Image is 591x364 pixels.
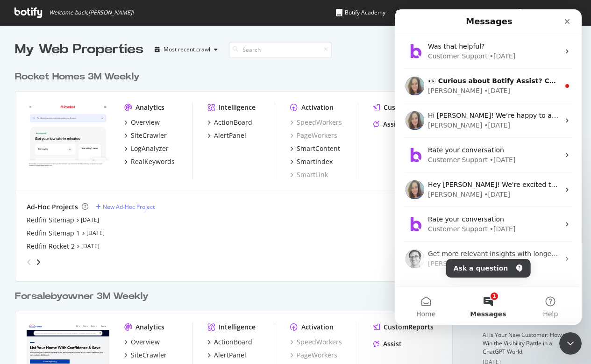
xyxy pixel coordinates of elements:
[290,144,340,153] a: SmartContent
[214,337,252,347] div: ActionBoard
[124,350,167,360] a: SiteCrawler
[297,144,340,153] div: SmartContent
[151,42,221,57] button: Most recent crawl
[35,257,42,267] div: angle-right
[290,170,328,179] a: SmartLink
[81,242,100,250] a: [DATE]
[383,120,402,129] div: Assist
[124,144,169,153] a: LogAnalyzer
[33,250,87,259] div: [PERSON_NAME]
[11,171,29,190] img: Profile image for Colleen
[131,337,160,347] div: Overview
[15,70,143,84] a: Rocket Homes 3M Weekly
[336,8,385,17] div: Botify Academy
[49,9,134,16] span: Welcome back, [PERSON_NAME] !
[373,339,402,349] a: Assist
[384,103,434,112] div: CustomReports
[124,157,175,166] a: RealKeywords
[75,301,111,308] span: Messages
[131,157,175,166] div: RealKeywords
[559,332,582,355] iframe: Intercom live chat
[23,255,35,270] div: angle-left
[96,203,155,211] a: New Ad-Hoc Project
[290,350,337,360] a: PageWorkers
[135,103,164,112] div: Analytics
[15,290,152,303] a: Forsalebyowner 3M Weekly
[33,137,109,144] span: Rate your conversation
[103,203,155,211] div: New Ad-Hoc Project
[214,350,246,360] div: AlertPanel
[207,350,246,360] a: AlertPanel
[27,242,75,251] a: Redfin Rocket 2
[509,5,586,20] button: [PERSON_NAME]
[89,180,115,190] div: • [DATE]
[27,202,78,212] div: Ad-Hoc Projects
[86,229,105,237] a: [DATE]
[384,322,434,332] div: CustomReports
[131,131,167,140] div: SiteCrawler
[95,215,121,225] div: • [DATE]
[33,206,109,214] span: Rate your conversation
[89,77,115,86] div: • [DATE]
[124,118,160,127] a: Overview
[15,290,149,303] div: Forsalebyowner 3M Weekly
[135,322,164,332] div: Analytics
[383,339,402,349] div: Assist
[461,8,509,17] div: Organizations
[214,118,252,127] div: ActionBoard
[290,131,337,140] a: PageWorkers
[131,118,160,127] div: Overview
[62,278,124,315] button: Messages
[301,322,334,332] div: Activation
[89,111,115,121] div: • [DATE]
[297,157,333,166] div: SmartIndex
[27,228,80,238] a: Redfin Sitemap 1
[207,131,246,140] a: AlertPanel
[229,42,332,58] input: Search
[131,350,167,360] div: SiteCrawler
[27,215,74,225] a: Redfin Sitemap
[11,206,29,224] img: Profile image for Customer Support
[373,322,434,332] a: CustomReports
[11,102,29,121] img: Profile image for Colleen
[33,241,483,248] span: Get more relevant insights with longer log report periods! See up to 18 months of data in one rep...
[21,301,41,308] span: Home
[483,331,568,356] a: AI Is Your New Customer: How to Win the Visibility Battle in a ChatGPT World
[131,144,169,153] div: LogAnalyzer
[124,131,167,140] a: SiteCrawler
[290,337,342,347] a: SpeedWorkers
[219,322,256,332] div: Intelligence
[33,77,87,86] div: [PERSON_NAME]
[11,275,29,293] img: Profile image for Customer Support
[214,131,246,140] div: AlertPanel
[527,8,571,16] span: Norma Moras
[395,9,582,325] iframe: Intercom live chat
[207,337,252,347] a: ActionBoard
[219,103,256,112] div: Intelligence
[33,111,87,121] div: [PERSON_NAME]
[33,215,93,225] div: Customer Support
[27,103,109,169] img: www.rocket.com
[11,136,29,155] img: Profile image for Customer Support
[51,250,136,268] button: Ask a question
[290,118,342,127] a: SpeedWorkers
[373,120,402,129] a: Assist
[373,103,434,112] a: CustomReports
[33,68,362,75] span: 👀 Curious about Botify Assist? Check out these use cases to explore what Assist can do!
[164,47,210,52] div: Most recent crawl
[125,278,187,315] button: Help
[33,180,87,190] div: [PERSON_NAME]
